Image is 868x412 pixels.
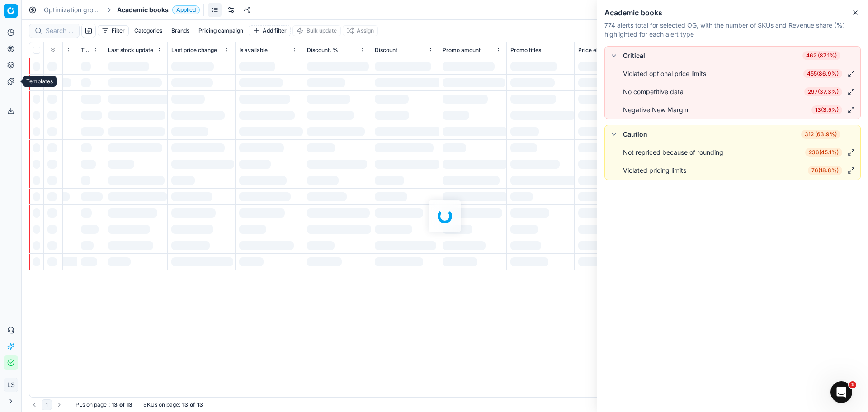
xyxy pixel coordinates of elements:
div: Not repriced because of rounding [623,148,723,157]
div: Critical [623,51,645,60]
span: 297 ( 37.3% ) [804,87,842,96]
div: No competitive data [623,87,684,96]
span: 462 (87.1%) [802,51,840,60]
span: 455 ( 86.9% ) [803,69,842,78]
span: 312 (63.9%) [801,130,840,139]
span: Applied [172,5,200,14]
iframe: Intercom live chat [830,381,852,403]
div: Templates [23,76,57,87]
span: 13 ( 3.5% ) [811,105,842,114]
nav: breadcrumb [44,5,200,14]
div: Violated optional price limits [623,69,706,78]
span: LS [4,378,18,392]
span: 76 ( 18.8% ) [808,166,842,175]
span: 1 [849,381,856,388]
button: LS [4,378,18,392]
span: Academic books [117,5,169,14]
a: Optimization groups [44,5,102,14]
span: 236 ( 45.1% ) [805,148,842,157]
p: 774 alerts total for selected OG, with the number of SKUs and Revenue share (%) highlighted for e... [604,21,861,39]
div: Negative New Margin [623,105,688,114]
h2: Academic books [604,7,861,18]
div: Violated pricing limits [623,166,686,175]
span: Academic booksApplied [117,5,200,14]
div: Caution [623,130,647,139]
